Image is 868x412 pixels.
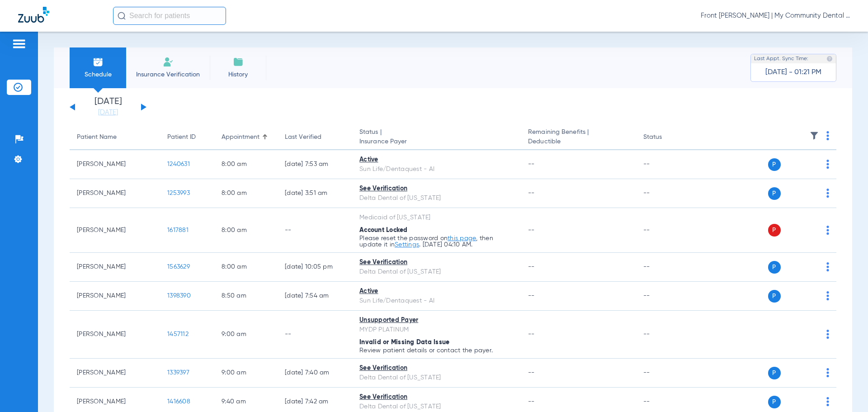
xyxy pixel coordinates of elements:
div: Unsupported Payer [359,316,514,325]
img: Zuub Logo [18,7,49,23]
span: -- [528,369,535,376]
img: Search Icon [118,12,126,20]
td: 8:50 AM [214,282,278,311]
div: Medicaid of [US_STATE] [359,213,514,223]
div: Delta Dental of [US_STATE] [359,194,514,203]
td: [PERSON_NAME] [70,150,160,179]
div: See Verification [359,184,514,194]
div: Appointment [222,133,270,142]
span: -- [528,331,535,337]
div: Last Verified [285,133,345,142]
img: group-dot-blue.svg [826,262,829,271]
td: 8:00 AM [214,179,278,208]
td: [DATE] 7:53 AM [278,150,352,179]
td: -- [636,253,697,282]
img: group-dot-blue.svg [826,330,829,339]
div: Last Verified [285,133,321,142]
span: -- [528,227,535,233]
td: -- [636,311,697,359]
img: x.svg [806,291,815,300]
span: P [768,187,781,200]
div: Patient Name [77,133,117,142]
span: P [768,158,781,171]
td: -- [636,282,697,311]
span: Deductible [528,137,628,147]
div: See Verification [359,364,514,373]
span: P [768,367,781,379]
div: Patient ID [167,133,196,142]
td: [DATE] 7:54 AM [278,282,352,311]
div: Active [359,155,514,165]
span: -- [528,264,535,270]
div: Patient ID [167,133,207,142]
div: See Verification [359,393,514,402]
td: [DATE] 10:05 PM [278,253,352,282]
img: group-dot-blue.svg [826,291,829,300]
div: Active [359,287,514,296]
span: [DATE] - 01:21 PM [765,68,821,77]
div: Sun Life/Dentaquest - AI [359,296,514,306]
img: group-dot-blue.svg [826,160,829,169]
span: Insurance Payer [359,137,514,147]
span: P [768,396,781,408]
a: [DATE] [81,108,135,117]
div: Delta Dental of [US_STATE] [359,402,514,412]
span: -- [528,190,535,196]
th: Status | [352,125,521,150]
p: Review patient details or contact the payer. [359,347,514,354]
td: 8:00 AM [214,150,278,179]
img: filter.svg [810,131,819,140]
a: Settings [395,242,419,248]
img: hamburger-icon [12,38,26,49]
td: [PERSON_NAME] [70,179,160,208]
li: [DATE] [81,97,135,117]
img: x.svg [806,368,815,377]
span: Front [PERSON_NAME] | My Community Dental Centers [701,11,850,20]
span: Invalid or Missing Data Issue [359,339,449,346]
img: x.svg [806,397,815,406]
span: History [217,70,259,79]
span: -- [528,161,535,167]
td: [PERSON_NAME] [70,208,160,253]
img: x.svg [806,262,815,271]
span: -- [528,398,535,405]
span: Insurance Verification [133,70,203,79]
img: Schedule [93,57,104,67]
td: [PERSON_NAME] [70,359,160,388]
td: [PERSON_NAME] [70,311,160,359]
span: 1398390 [167,293,191,299]
span: P [768,290,781,303]
div: Patient Name [77,133,153,142]
td: 9:00 AM [214,311,278,359]
img: group-dot-blue.svg [826,189,829,198]
img: group-dot-blue.svg [826,226,829,235]
img: group-dot-blue.svg [826,131,829,140]
span: P [768,261,781,274]
span: 1617881 [167,227,189,233]
span: 1457112 [167,331,189,337]
span: Account Locked [359,227,408,233]
span: P [768,224,781,237]
td: [DATE] 7:40 AM [278,359,352,388]
img: History [233,57,244,67]
a: this page [448,235,476,242]
span: 1253993 [167,190,190,196]
img: x.svg [806,189,815,198]
td: -- [636,359,697,388]
iframe: Chat Widget [823,369,868,412]
td: [DATE] 3:51 AM [278,179,352,208]
img: x.svg [806,330,815,339]
td: [PERSON_NAME] [70,253,160,282]
span: 1339397 [167,369,189,376]
td: 8:00 AM [214,253,278,282]
th: Remaining Benefits | [521,125,636,150]
td: -- [636,179,697,208]
span: 1416608 [167,398,190,405]
img: x.svg [806,160,815,169]
td: -- [278,311,352,359]
span: Schedule [76,70,119,79]
span: -- [528,293,535,299]
td: 9:00 AM [214,359,278,388]
td: 8:00 AM [214,208,278,253]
